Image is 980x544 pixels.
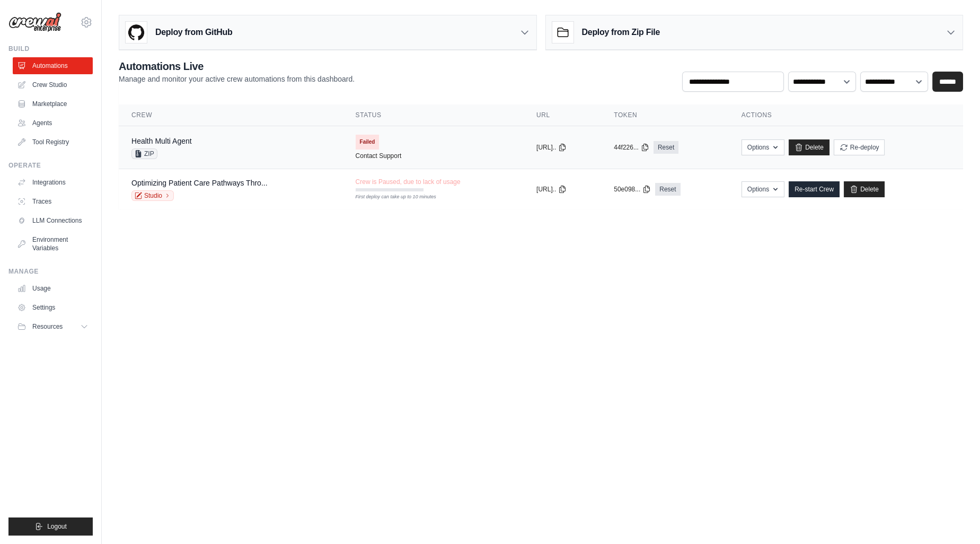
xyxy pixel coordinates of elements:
[131,190,174,201] a: Studio
[119,59,355,74] h2: Automations Live
[654,141,678,154] a: Reset
[13,280,93,297] a: Usage
[126,22,147,43] img: GitHub Logo
[13,134,93,151] a: Tool Registry
[13,174,93,191] a: Integrations
[131,148,157,159] span: ZIP
[8,12,61,32] img: Logo
[8,45,93,53] div: Build
[13,231,93,257] a: Environment Variables
[356,135,379,150] span: Failed
[655,183,680,196] a: Reset
[729,104,963,126] th: Actions
[13,299,93,316] a: Settings
[155,26,232,39] h3: Deploy from GitHub
[789,139,829,155] a: Delete
[741,181,784,197] button: Options
[8,517,93,536] button: Logout
[13,318,93,335] button: Resources
[13,115,93,131] a: Agents
[13,76,93,93] a: Crew Studio
[834,139,885,155] button: Re-deploy
[741,139,784,155] button: Options
[844,181,885,197] a: Delete
[614,185,651,194] button: 50e098...
[614,143,649,152] button: 44f226...
[356,194,423,201] div: First deploy can take up to 10 minutes
[8,161,93,170] div: Operate
[582,26,660,39] h3: Deploy from Zip File
[47,522,67,531] span: Logout
[356,178,461,186] span: Crew is Paused, due to lack of usage
[119,104,343,126] th: Crew
[343,104,524,126] th: Status
[13,193,93,210] a: Traces
[13,95,93,112] a: Marketplace
[13,57,93,74] a: Automations
[119,74,355,84] p: Manage and monitor your active crew automations from this dashboard.
[524,104,601,126] th: URL
[32,322,63,331] span: Resources
[8,267,93,276] div: Manage
[131,179,268,187] a: Optimizing Patient Care Pathways Thro...
[356,152,402,160] a: Contact Support
[789,181,840,197] a: Re-start Crew
[601,104,729,126] th: Token
[131,137,192,145] a: Health Multi Agent
[13,212,93,229] a: LLM Connections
